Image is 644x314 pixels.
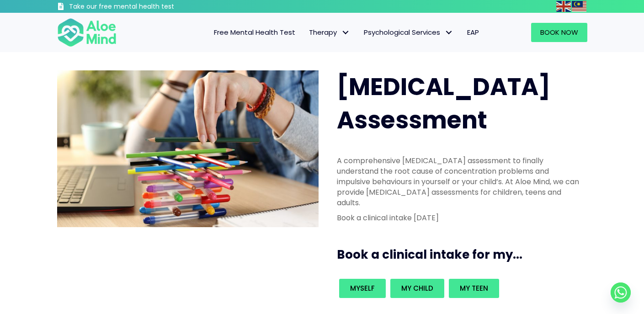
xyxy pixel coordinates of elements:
[337,213,582,223] p: Book a clinical intake [DATE]
[57,17,117,48] img: Aloe mind Logo
[467,27,479,37] span: EAP
[57,70,319,227] img: ADHD photo
[401,283,433,293] span: My child
[337,246,591,263] h3: Book a clinical intake for my...
[350,283,375,293] span: Myself
[339,26,352,39] span: Therapy: submenu
[460,23,486,42] a: EAP
[460,283,488,293] span: My teen
[214,27,295,37] span: Free Mental Health Test
[531,23,587,42] a: Book Now
[57,2,223,13] a: Take our free mental health test
[207,23,302,42] a: Free Mental Health Test
[69,2,223,11] h3: Take our free mental health test
[556,1,571,12] img: en
[442,26,456,39] span: Psychological Services: submenu
[302,23,357,42] a: TherapyTherapy: submenu
[128,23,486,42] nav: Menu
[339,279,386,298] a: Myself
[449,279,499,298] a: My teen
[309,27,350,37] span: Therapy
[337,70,550,137] span: [MEDICAL_DATA] Assessment
[390,279,444,298] a: My child
[540,27,578,37] span: Book Now
[556,1,572,11] a: English
[337,155,582,208] p: A comprehensive [MEDICAL_DATA] assessment to finally understand the root cause of concentration p...
[572,1,586,12] img: ms
[572,1,587,11] a: Malay
[357,23,460,42] a: Psychological ServicesPsychological Services: submenu
[337,277,582,300] div: Book an intake for my...
[364,27,453,37] span: Psychological Services
[611,282,631,303] a: Whatsapp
